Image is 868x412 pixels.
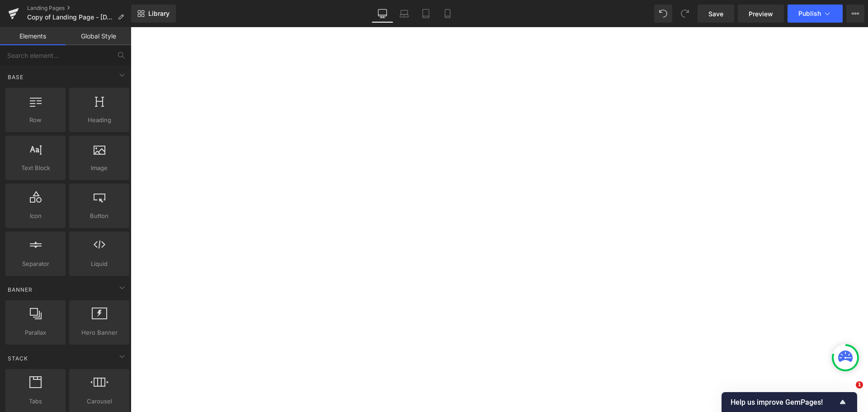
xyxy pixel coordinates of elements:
[72,211,127,221] span: Button
[676,5,694,23] button: Redo
[749,9,773,19] span: Preview
[7,73,24,81] span: Base
[837,381,859,403] iframe: Intercom live chat
[8,397,63,406] span: Tabs
[708,9,723,19] span: Save
[738,5,784,23] a: Preview
[437,5,458,23] a: Mobile
[8,163,63,173] span: Text Block
[846,5,864,23] button: More
[798,10,821,17] span: Publish
[72,328,127,337] span: Hero Banner
[731,397,848,407] button: Show survey - Help us improve GemPages!
[8,211,63,221] span: Icon
[415,5,437,23] a: Tablet
[8,115,63,125] span: Row
[788,5,843,23] button: Publish
[72,115,127,125] span: Heading
[7,285,33,294] span: Banner
[27,5,131,12] a: Landing Pages
[8,259,63,269] span: Separator
[856,381,863,388] span: 1
[131,5,176,23] a: New Library
[8,328,63,337] span: Parallax
[66,27,131,45] a: Global Style
[393,5,415,23] a: Laptop
[654,5,672,23] button: Undo
[731,398,837,407] span: Help us improve GemPages!
[72,259,127,269] span: Liquid
[27,14,114,21] span: Copy of Landing Page - [DATE] 20:57:48
[72,163,127,173] span: Image
[72,397,127,406] span: Carousel
[372,5,393,23] a: Desktop
[148,9,170,18] span: Library
[7,354,29,363] span: Stack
